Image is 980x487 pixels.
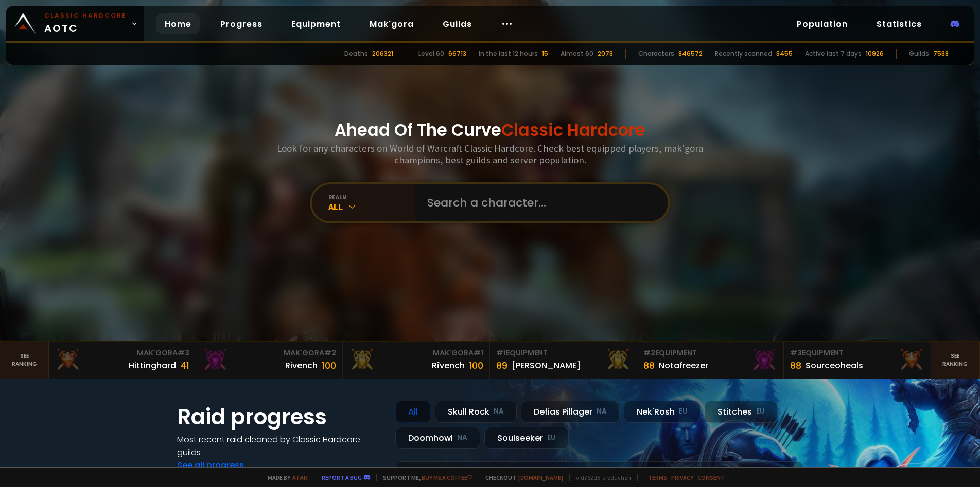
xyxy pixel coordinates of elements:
div: 100 [469,359,483,372]
div: 3455 [776,49,793,59]
a: a fan [292,474,308,481]
div: Soulseeker [484,427,569,449]
div: 88 [790,359,801,372]
div: Guilds [909,49,929,59]
a: Seeranking [931,342,980,379]
div: Rivench [285,359,318,372]
a: Mak'Gora#1Rîvench100 [343,342,490,379]
div: Stitches [705,401,778,423]
a: Consent [697,474,725,481]
a: [DOMAIN_NAME] [518,474,563,481]
a: Mak'Gora#2Rivench100 [196,342,343,379]
div: [PERSON_NAME] [512,359,581,372]
small: EU [679,406,688,417]
div: Recently scanned [715,49,772,59]
small: NA [457,433,467,443]
div: Notafreezer [659,359,708,372]
small: EU [547,433,556,443]
div: Equipment [790,348,924,359]
a: Statistics [868,13,930,34]
h1: Raid progress [177,401,383,433]
div: 41 [180,359,189,372]
a: Guilds [434,13,480,34]
a: #3Equipment88Sourceoheals [784,342,931,379]
span: # 2 [324,348,336,358]
div: 66713 [448,49,466,59]
small: EU [756,406,765,417]
a: Buy me a coffee [422,474,472,481]
small: Classic Hardcore [44,11,127,21]
div: Active last 7 days [805,49,862,59]
span: # 3 [178,348,189,358]
div: Level 60 [418,49,444,59]
span: Classic Hardcore [501,118,645,141]
span: # 1 [496,348,506,358]
small: NA [597,406,607,417]
span: # 2 [643,348,655,358]
div: Characters [638,49,674,59]
h3: Look for any characters on World of Warcraft Classic Hardcore. Check best equipped players, mak'g... [273,142,707,166]
div: All [328,201,415,213]
div: Mak'Gora [202,348,337,359]
div: 206321 [372,49,393,59]
div: Nek'Rosh [624,401,701,423]
a: Report a bug [322,474,362,481]
a: Classic HardcoreAOTC [6,6,144,41]
span: Support me, [376,474,472,481]
a: See all progress [177,459,244,471]
a: Terms [648,474,667,481]
div: Equipment [496,348,631,359]
div: 7538 [933,49,949,59]
span: v. d752d5 - production [569,474,631,481]
div: In the last 12 hours [479,49,538,59]
div: Rîvench [432,359,465,372]
div: Doomhowl [395,427,480,449]
div: Defias Pillager [521,401,620,423]
div: 15 [542,49,548,59]
span: Made by [261,474,308,481]
div: realm [328,193,415,201]
div: Mak'Gora [55,348,189,359]
span: # 3 [790,348,802,358]
div: 846572 [678,49,703,59]
a: Progress [212,13,271,34]
div: Almost 60 [561,49,593,59]
a: #2Equipment88Notafreezer [637,342,784,379]
div: All [395,401,431,423]
h4: Most recent raid cleaned by Classic Hardcore guilds [177,433,383,459]
div: Sourceoheals [806,359,863,372]
a: Mak'gora [361,13,422,34]
div: Hittinghard [129,359,176,372]
a: Privacy [671,474,693,481]
span: # 1 [474,348,483,358]
input: Search a character... [421,184,656,221]
div: 2073 [598,49,613,59]
div: 88 [643,359,655,372]
div: 89 [496,359,507,372]
a: Mak'Gora#3Hittinghard41 [49,342,196,379]
div: Mak'Gora [349,348,483,359]
a: Home [156,13,200,34]
div: 100 [322,359,336,372]
a: Population [789,13,856,34]
div: 10926 [866,49,884,59]
a: Equipment [283,13,349,34]
span: Checkout [479,474,563,481]
h1: Ahead Of The Curve [335,118,645,142]
div: Equipment [643,348,778,359]
a: #1Equipment89[PERSON_NAME] [490,342,637,379]
span: AOTC [44,11,127,36]
small: NA [494,406,504,417]
div: Deaths [344,49,368,59]
div: Skull Rock [435,401,517,423]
